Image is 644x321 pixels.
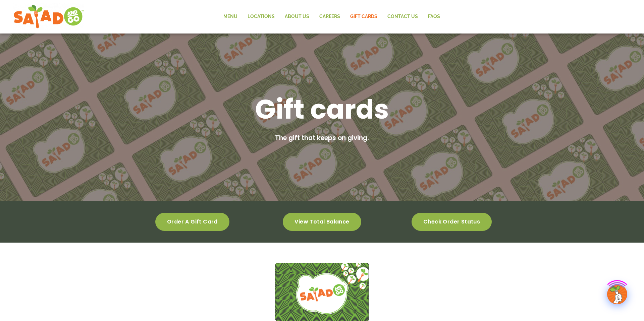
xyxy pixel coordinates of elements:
a: Careers [314,9,345,24]
a: Order a gift card [155,213,229,231]
a: View total balance [283,213,361,231]
span: Order a gift card [167,219,218,224]
h1: Gift cards [255,92,389,127]
h2: The gift that keeps on giving. [275,133,369,143]
span: View total balance [294,219,349,224]
a: Check order status [412,213,492,231]
a: About Us [280,9,314,24]
a: Menu [218,9,243,24]
a: GIFT CARDS [345,9,382,24]
img: new-SAG-logo-768×292 [13,3,84,30]
a: FAQs [423,9,445,24]
a: Contact Us [382,9,423,24]
span: Check order status [423,219,480,224]
nav: Menu [218,9,445,24]
a: Locations [243,9,280,24]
